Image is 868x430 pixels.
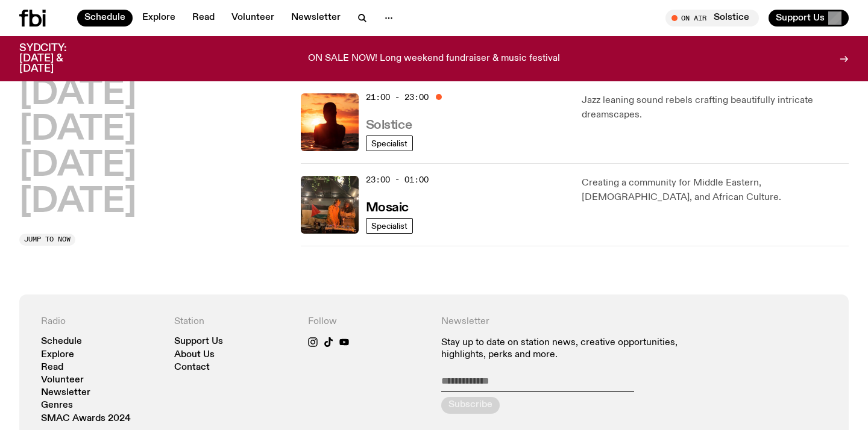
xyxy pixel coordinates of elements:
[19,43,96,74] h3: SYDCITY: [DATE] & [DATE]
[366,199,409,214] a: Mosaic
[41,337,82,346] a: Schedule
[366,119,412,132] h3: Solstice
[41,401,73,410] a: Genres
[135,10,183,26] a: Explore
[582,176,849,205] p: Creating a community for Middle Eastern, [DEMOGRAPHIC_DATA], and African Culture.
[371,221,407,230] span: Specialist
[366,117,412,132] a: Solstice
[366,136,413,151] a: Specialist
[41,414,131,423] a: SMAC Awards 2024
[41,376,84,385] a: Volunteer
[366,218,413,234] a: Specialist
[77,10,133,26] a: Schedule
[41,388,90,397] a: Newsletter
[19,234,75,246] button: Jump to now
[776,13,825,23] span: Support Us
[308,316,427,328] h4: Follow
[366,92,429,103] span: 21:00 - 23:00
[441,337,694,360] p: Stay up to date on station news, creative opportunities, highlights, perks and more.
[185,10,222,26] a: Read
[24,236,71,243] span: Jump to now
[301,93,359,151] img: A girl standing in the ocean as waist level, staring into the rise of the sun.
[19,78,136,111] button: [DATE]
[284,10,348,26] a: Newsletter
[441,316,694,328] h4: Newsletter
[301,176,359,234] img: Tommy and Jono Playing at a fundraiser for Palestine
[441,397,500,414] button: Subscribe
[41,316,160,328] h4: Radio
[366,202,409,214] h3: Mosaic
[41,351,74,360] a: Explore
[19,185,136,219] button: [DATE]
[19,114,136,148] button: [DATE]
[224,10,281,26] a: Volunteer
[174,316,293,328] h4: Station
[582,93,849,122] p: Jazz leaning sound rebels crafting beautifully intricate dreamscapes.
[41,363,63,372] a: Read
[308,54,560,64] p: ON SALE NOW! Long weekend fundraiser & music festival
[371,139,407,148] span: Specialist
[769,10,849,26] button: Support Us
[174,337,223,346] a: Support Us
[366,174,429,185] span: 23:00 - 01:00
[174,363,210,372] a: Contact
[665,10,759,26] button: On AirSolstice
[174,351,215,360] a: About Us
[19,149,136,183] button: [DATE]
